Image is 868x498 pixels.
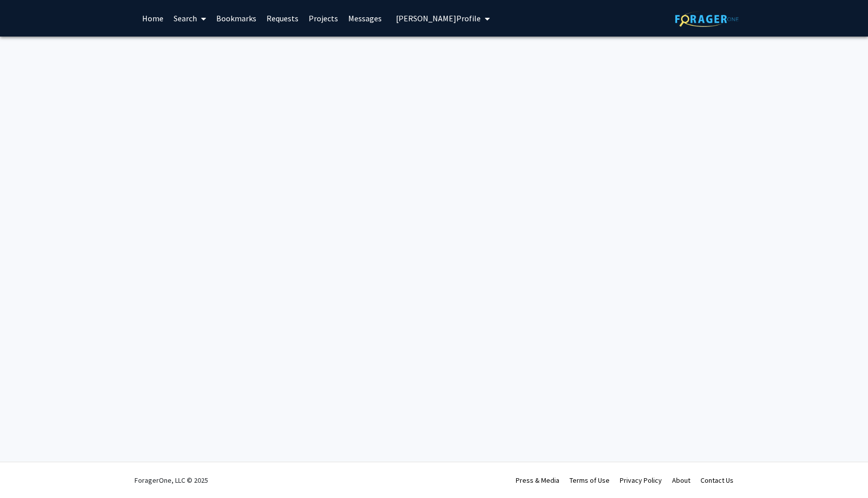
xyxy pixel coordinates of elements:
[620,476,662,485] a: Privacy Policy
[570,476,610,485] a: Terms of Use
[675,11,739,27] img: ForagerOne Logo
[700,476,733,485] a: Contact Us
[304,1,343,36] a: Projects
[211,1,261,36] a: Bookmarks
[672,476,690,485] a: About
[343,1,387,36] a: Messages
[396,13,481,23] span: [PERSON_NAME] Profile
[169,1,211,36] a: Search
[135,462,208,498] div: ForagerOne, LLC © 2025
[261,1,304,36] a: Requests
[137,1,169,36] a: Home
[516,476,559,485] a: Press & Media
